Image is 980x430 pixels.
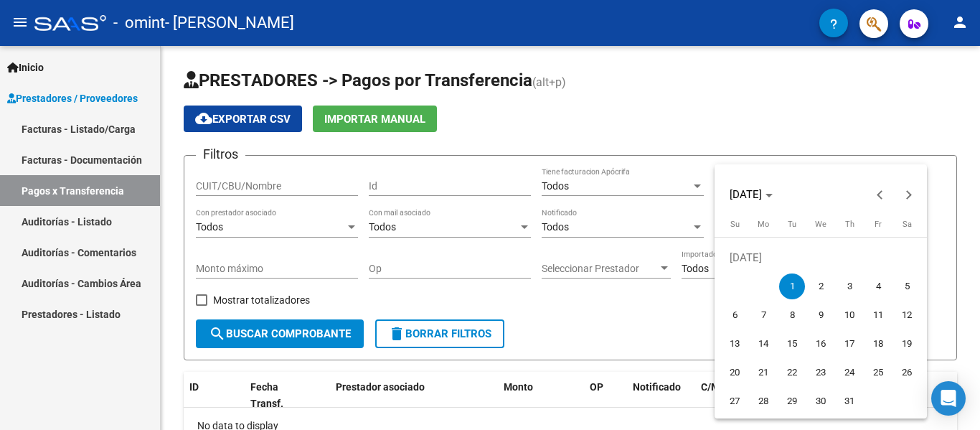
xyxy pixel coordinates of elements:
button: July 26, 2025 [892,358,921,387]
button: Choose month and year [724,182,778,207]
span: 5 [894,274,920,299]
button: July 27, 2025 [720,387,749,416]
button: July 25, 2025 [864,358,892,387]
span: 14 [750,331,776,357]
button: July 14, 2025 [749,329,778,358]
button: July 12, 2025 [892,301,921,329]
button: July 18, 2025 [864,329,892,358]
span: 23 [808,360,834,385]
button: July 28, 2025 [749,387,778,416]
span: 25 [865,360,891,385]
span: 24 [837,360,862,385]
button: July 2, 2025 [806,272,835,301]
span: 16 [808,331,834,357]
span: 6 [722,302,748,328]
span: 8 [779,302,805,328]
button: July 13, 2025 [720,329,749,358]
button: July 16, 2025 [806,329,835,358]
span: 15 [779,331,805,357]
button: July 6, 2025 [720,301,749,329]
button: July 31, 2025 [835,387,864,416]
span: 10 [837,302,862,328]
button: July 23, 2025 [806,358,835,387]
button: July 1, 2025 [778,272,806,301]
span: 9 [808,302,834,328]
span: Su [730,220,740,229]
button: July 11, 2025 [864,301,892,329]
span: 22 [779,360,805,385]
button: July 22, 2025 [778,358,806,387]
span: 18 [865,331,891,357]
span: Mo [758,220,769,229]
span: Sa [903,220,912,229]
span: 30 [808,388,834,414]
button: Previous month [866,180,895,209]
button: July 17, 2025 [835,329,864,358]
span: 7 [750,302,776,328]
span: Th [845,220,854,229]
button: July 7, 2025 [749,301,778,329]
span: 20 [722,360,748,385]
span: 28 [750,388,776,414]
span: 27 [722,388,748,414]
div: Open Intercom Messenger [931,381,966,416]
span: 19 [894,331,920,357]
span: We [815,220,826,229]
span: 26 [894,360,920,385]
button: July 29, 2025 [778,387,806,416]
span: Fr [875,220,882,229]
button: Next month [895,180,923,209]
button: July 15, 2025 [778,329,806,358]
button: July 10, 2025 [835,301,864,329]
button: July 5, 2025 [892,272,921,301]
span: 12 [894,302,920,328]
span: 2 [808,274,834,299]
span: [DATE] [730,188,762,201]
span: 31 [837,388,862,414]
span: 29 [779,388,805,414]
span: Tu [788,220,796,229]
button: July 21, 2025 [749,358,778,387]
button: July 20, 2025 [720,358,749,387]
button: July 4, 2025 [864,272,892,301]
span: 4 [865,274,891,299]
span: 1 [779,274,805,299]
button: July 8, 2025 [778,301,806,329]
button: July 19, 2025 [892,329,921,358]
span: 21 [750,360,776,385]
button: July 30, 2025 [806,387,835,416]
button: July 24, 2025 [835,358,864,387]
span: 3 [837,274,862,299]
td: [DATE] [720,243,921,272]
button: July 9, 2025 [806,301,835,329]
span: 17 [837,331,862,357]
button: July 3, 2025 [835,272,864,301]
span: 11 [865,302,891,328]
span: 13 [722,331,748,357]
